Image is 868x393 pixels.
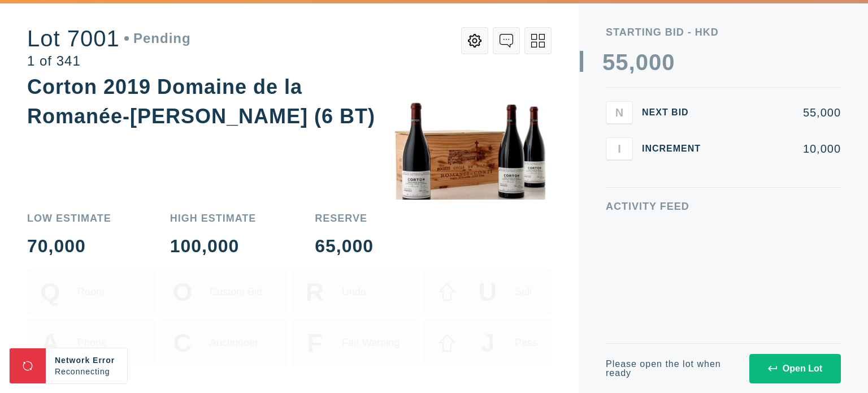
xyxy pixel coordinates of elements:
[27,54,191,68] div: 1 of 341
[170,213,257,223] div: High Estimate
[315,237,374,255] div: 65,000
[768,364,822,374] div: Open Lot
[27,27,191,50] div: Lot 7001
[749,354,841,383] button: Open Lot
[170,237,257,255] div: 100,000
[606,360,736,378] div: Please open the lot when ready
[618,142,621,155] span: I
[55,355,118,366] div: Network Error
[615,51,628,74] div: 5
[649,51,662,74] div: 0
[27,237,111,255] div: 70,000
[27,213,111,223] div: Low Estimate
[315,213,374,223] div: Reserve
[629,51,636,277] div: ,
[606,101,633,124] button: N
[606,27,841,37] div: Starting Bid - HKD
[642,108,710,117] div: Next Bid
[602,51,615,74] div: 5
[615,106,623,119] span: N
[124,32,191,45] div: Pending
[27,75,375,128] div: Corton 2019 Domaine de la Romanée-[PERSON_NAME] (6 BT)
[55,366,118,377] div: Reconnecting
[719,107,841,118] div: 55,000
[606,201,841,211] div: Activity Feed
[719,143,841,154] div: 10,000
[662,51,675,74] div: 0
[606,137,633,160] button: I
[636,51,649,74] div: 0
[642,144,710,153] div: Increment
